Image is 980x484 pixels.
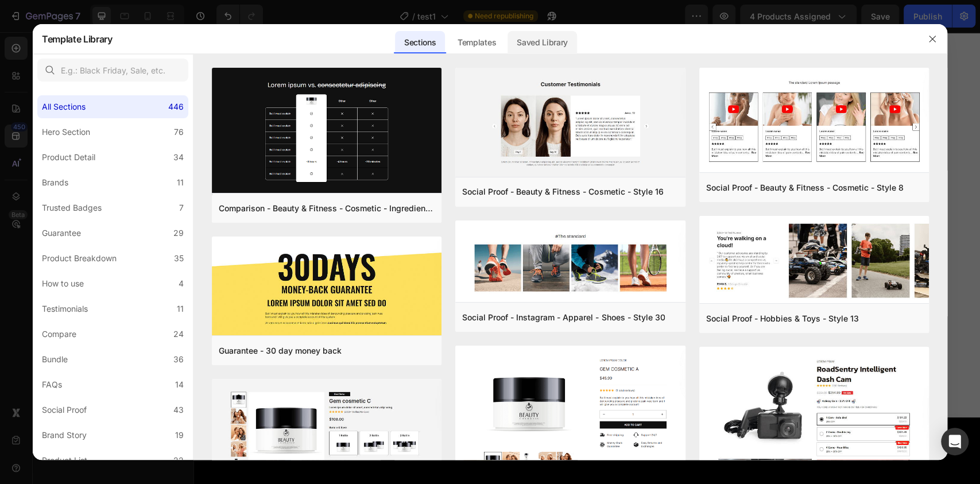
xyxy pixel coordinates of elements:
[173,454,184,467] div: 22
[219,202,435,215] div: Comparison - Beauty & Fitness - Cosmetic - Ingredients - Style 19
[175,378,184,392] div: 14
[173,353,184,366] div: 36
[429,141,468,165] input: quantity
[58,301,72,315] button: Carousel Back Arrow
[706,312,859,326] div: Social Proof - Hobbies & Toys - Style 13
[706,181,904,195] div: Social Proof - Beauty & Fitness - Cosmetic - Style 8
[42,226,81,240] div: Guarantee
[212,68,441,195] img: c19.png
[462,55,507,65] span: dark brown
[42,428,87,442] div: Brand Story
[42,353,68,366] div: Bundle
[42,251,117,265] div: Product Breakdown
[42,100,86,114] div: All Sections
[361,301,375,315] button: Carousel Next Arrow
[455,220,685,305] img: sp30.png
[173,226,184,240] div: 29
[173,403,184,417] div: 43
[395,31,445,54] div: Sections
[175,428,184,442] div: 19
[174,125,184,139] div: 76
[42,277,84,291] div: How to use
[553,182,601,196] div: Add to cart
[941,428,969,455] div: Open Intercom Messenger
[173,150,184,164] div: 34
[548,219,593,233] div: Buy it now
[42,24,113,54] h2: Template Library
[37,59,188,82] input: E.g.: Black Friday, Sale, etc.
[212,237,441,338] img: g30.png
[42,378,62,392] div: FAQs
[468,141,494,165] button: increment
[42,201,102,215] div: Trusted Badges
[532,55,591,65] span: medium brown
[177,302,184,316] div: 11
[179,277,184,291] div: 4
[42,403,87,417] div: Social Proof
[42,454,87,467] div: Product List
[174,251,184,265] div: 35
[455,68,685,179] img: sp16.png
[402,212,738,239] button: Buy it now
[42,302,88,316] div: Testimonials
[42,150,95,164] div: Product Detail
[412,55,437,65] span: Brown
[42,176,68,189] div: Brands
[462,311,665,324] div: Social Proof - Instagram - Apparel - Shoes - Style 30
[616,55,690,65] span: muted dark brown
[508,31,577,54] div: Saved Library
[42,327,76,341] div: Compare
[402,115,738,131] div: Quantity
[462,185,663,199] div: Social Proof - Beauty & Fitness - Cosmetic - Style 16
[412,87,468,98] span: greyish-brown
[402,175,738,203] button: Add to cart
[219,344,342,358] div: Guarantee - 30 day money back
[168,100,184,114] div: 446
[402,26,513,42] legend: Band color: medium brown
[699,68,929,175] img: sp8.png
[403,141,429,165] button: decrement
[699,216,929,305] img: sp13.png
[179,201,184,215] div: 7
[173,327,184,341] div: 24
[177,176,184,189] div: 11
[448,31,505,54] div: Templates
[42,125,90,139] div: Hero Section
